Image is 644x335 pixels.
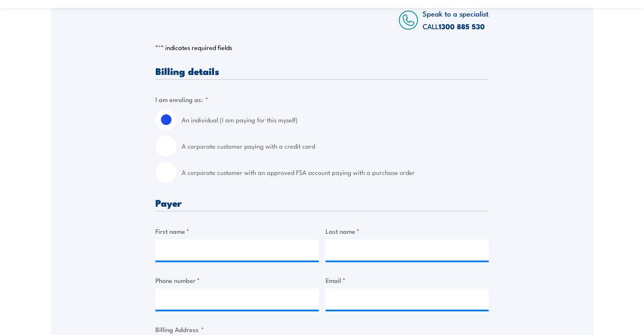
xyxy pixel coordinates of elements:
legend: I am enroling as: [155,94,208,104]
label: Phone number [155,275,319,285]
h3: Billing details [155,66,489,76]
a: 1300 885 530 [439,21,485,32]
h3: Payer [155,198,489,208]
label: An individual (I am paying for this myself) [182,109,489,130]
label: Email [326,275,489,285]
label: A corporate customer paying with a credit card [182,136,489,157]
p: " " indicates required fields [155,43,489,52]
legend: Billing Address [155,324,204,334]
span: Speak to a specialist CALL [423,8,489,31]
label: Last name [326,226,489,236]
label: First name [155,226,319,236]
label: A corporate customer with an approved FSA account paying with a purchase order [182,162,489,183]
